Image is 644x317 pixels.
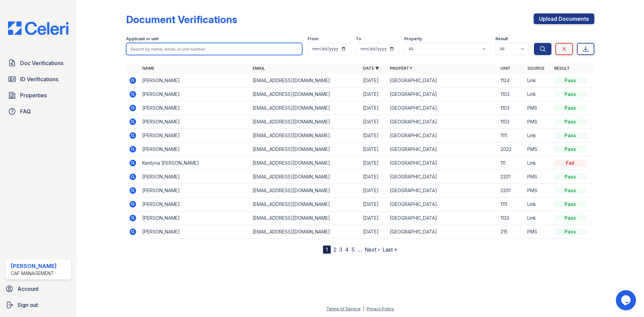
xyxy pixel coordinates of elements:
[363,306,364,311] div: |
[387,74,497,88] td: [GEOGRAPHIC_DATA]
[17,301,38,309] span: Sign out
[360,74,387,88] td: [DATE]
[525,211,551,225] td: Link
[250,225,360,239] td: [EMAIL_ADDRESS][DOMAIN_NAME]
[20,91,47,99] span: Properties
[387,101,497,115] td: [GEOGRAPHIC_DATA]
[387,198,497,211] td: [GEOGRAPHIC_DATA]
[525,170,551,184] td: PMS
[387,170,497,184] td: [GEOGRAPHIC_DATA]
[250,184,360,198] td: [EMAIL_ADDRESS][DOMAIN_NAME]
[20,59,63,67] span: Doc Verifications
[250,156,360,170] td: [EMAIL_ADDRESS][DOMAIN_NAME]
[140,184,250,198] td: [PERSON_NAME]
[360,101,387,115] td: [DATE]
[140,211,250,225] td: [PERSON_NAME]
[387,88,497,101] td: [GEOGRAPHIC_DATA]
[20,75,58,83] span: ID Verifications
[360,115,387,129] td: [DATE]
[140,129,250,143] td: [PERSON_NAME]
[250,198,360,211] td: [EMAIL_ADDRESS][DOMAIN_NAME]
[3,21,74,35] img: CE_Logo_Blue-a8612792a0a2168367f1c8372b55b34899dd931a85d93a1a3d3e32e68fde9ad4.png
[5,89,71,102] a: Properties
[339,246,342,253] a: 3
[5,105,71,118] a: FAQ
[126,43,302,55] input: Search by name, email, or unit number
[387,211,497,225] td: [GEOGRAPHIC_DATA]
[495,36,508,42] label: Result
[498,129,525,143] td: 1111
[323,246,331,254] div: 1
[360,170,387,184] td: [DATE]
[387,129,497,143] td: [GEOGRAPHIC_DATA]
[250,115,360,129] td: [EMAIL_ADDRESS][DOMAIN_NAME]
[140,88,250,101] td: [PERSON_NAME]
[500,66,511,71] a: Unit
[498,225,525,239] td: 215
[404,36,422,42] label: Property
[3,298,74,312] a: Sign out
[140,101,250,115] td: [PERSON_NAME]
[360,211,387,225] td: [DATE]
[140,74,250,88] td: [PERSON_NAME]
[250,143,360,156] td: [EMAIL_ADDRESS][DOMAIN_NAME]
[534,13,594,24] a: Upload Documents
[525,74,551,88] td: Link
[387,156,497,170] td: [GEOGRAPHIC_DATA]
[498,101,525,115] td: 1103
[382,246,397,253] a: Last »
[554,66,570,71] a: Result
[250,74,360,88] td: [EMAIL_ADDRESS][DOMAIN_NAME]
[527,66,544,71] a: Source
[345,246,349,253] a: 4
[498,198,525,211] td: 1111
[554,160,586,166] div: Fail
[17,285,39,293] span: Account
[253,66,265,71] a: Email
[363,66,379,71] a: Date ▼
[5,56,71,70] a: Doc Verifications
[554,201,586,208] div: Pass
[140,198,250,211] td: [PERSON_NAME]
[387,225,497,239] td: [GEOGRAPHIC_DATA]
[554,146,586,153] div: Pass
[554,77,586,84] div: Pass
[554,118,586,125] div: Pass
[308,36,318,42] label: From
[360,225,387,239] td: [DATE]
[3,282,74,296] a: Account
[554,132,586,139] div: Pass
[498,88,525,101] td: 1103
[365,246,380,253] a: Next ›
[498,184,525,198] td: 2201
[356,36,361,42] label: To
[20,107,31,115] span: FAQ
[525,129,551,143] td: Link
[554,91,586,98] div: Pass
[387,184,497,198] td: [GEOGRAPHIC_DATA]
[554,228,586,235] div: Pass
[140,225,250,239] td: [PERSON_NAME]
[554,105,586,111] div: Pass
[140,156,250,170] td: Kentyria [PERSON_NAME]
[525,115,551,129] td: PMS
[126,36,158,42] label: Applicant or unit
[360,198,387,211] td: [DATE]
[525,184,551,198] td: PMS
[250,211,360,225] td: [EMAIL_ADDRESS][DOMAIN_NAME]
[140,170,250,184] td: [PERSON_NAME]
[250,170,360,184] td: [EMAIL_ADDRESS][DOMAIN_NAME]
[525,101,551,115] td: PMS
[326,306,361,311] a: Terms of Service
[367,306,394,311] a: Privacy Policy
[250,129,360,143] td: [EMAIL_ADDRESS][DOMAIN_NAME]
[387,115,497,129] td: [GEOGRAPHIC_DATA]
[554,187,586,194] div: Pass
[498,211,525,225] td: 1133
[142,66,154,71] a: Name
[498,115,525,129] td: 1103
[525,143,551,156] td: PMS
[498,74,525,88] td: 1124
[250,88,360,101] td: [EMAIL_ADDRESS][DOMAIN_NAME]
